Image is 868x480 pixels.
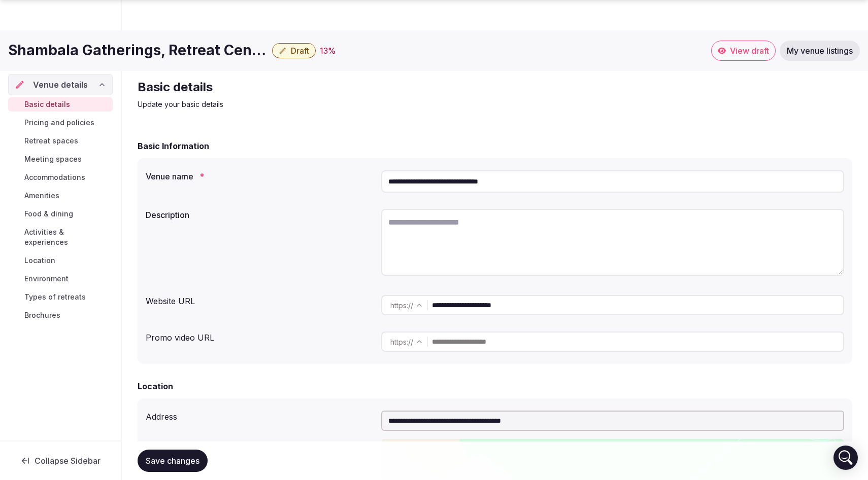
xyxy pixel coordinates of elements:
h2: Basic Information [138,140,209,152]
div: Open Intercom Messenger [833,446,858,470]
button: Draft [272,43,316,58]
button: Collapse Sidebar [8,450,113,472]
a: View draft [711,41,776,61]
span: Accommodations [24,172,85,182]
a: Brochures [8,308,113,322]
span: Brochures [24,310,60,320]
div: Address [146,407,373,423]
div: Promo video URL [146,327,373,344]
p: Update your basic details [138,99,479,109]
span: Venue details [33,79,88,91]
h2: Basic details [138,79,479,95]
span: Activities & experiences [24,227,109,247]
span: Location [24,255,55,266]
h1: Shambala Gatherings, Retreat Center [8,41,268,60]
a: Activities & experiences [8,225,113,249]
span: Types of retreats [24,292,86,302]
a: Retreat spaces [8,134,113,148]
span: Draft [291,46,309,56]
span: Pricing and policies [24,118,94,128]
span: Environment [24,274,69,284]
a: Meeting spaces [8,152,113,166]
a: Types of retreats [8,290,113,304]
span: Food & dining [24,209,73,219]
a: Environment [8,272,113,286]
a: Accommodations [8,170,113,184]
span: Save changes [146,456,199,466]
span: View draft [730,46,769,56]
button: Save changes [138,450,208,472]
label: Description [146,211,373,219]
span: Retreat spaces [24,136,78,146]
span: Meeting spaces [24,154,82,164]
button: 13% [320,45,336,57]
h2: Location [138,380,173,392]
span: Basic details [24,99,70,109]
span: My venue listings [787,46,853,56]
div: Website URL [146,291,373,307]
a: Basic details [8,97,113,112]
a: Food & dining [8,207,113,221]
span: Collapse Sidebar [35,456,101,466]
span: Amenities [24,191,59,201]
a: My venue listings [780,41,860,61]
label: Venue name [146,172,373,180]
div: 13 % [320,45,336,57]
a: Location [8,253,113,268]
a: Amenities [8,189,113,203]
a: Pricing and policies [8,116,113,130]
